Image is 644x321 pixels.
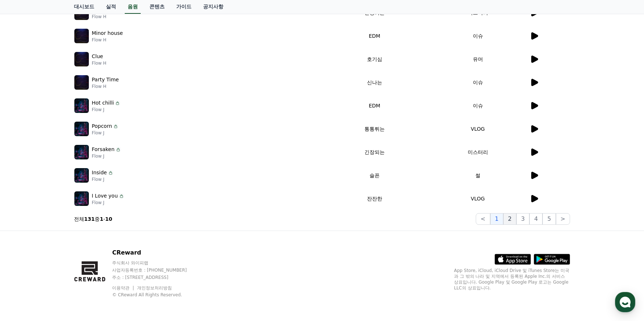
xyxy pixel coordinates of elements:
[84,216,95,222] strong: 131
[92,37,123,43] p: Flow H
[476,213,490,225] button: <
[100,216,103,222] strong: 1
[74,122,89,136] img: music
[323,141,426,164] td: 긴장되는
[92,84,119,89] p: Flow H
[92,76,119,84] p: Party Time
[426,71,529,94] td: 이슈
[92,176,113,182] p: Flow J
[48,230,94,248] a: 대화
[92,130,119,136] p: Flow J
[323,48,426,71] td: 호기심
[92,169,107,176] p: Inside
[74,75,89,90] img: music
[74,98,89,113] img: music
[137,285,172,290] a: 개인정보처리방침
[426,141,529,164] td: 미스터리
[74,215,112,223] p: 전체 중 -
[74,29,89,43] img: music
[92,146,115,153] p: Forsaken
[323,117,426,141] td: 통통튀는
[323,94,426,117] td: EDM
[92,192,118,200] p: I Love you
[23,241,27,247] span: 홈
[112,241,121,247] span: 설정
[2,230,48,248] a: 홈
[454,268,570,291] p: App Store, iCloud, iCloud Drive 및 iTunes Store는 미국과 그 밖의 나라 및 지역에서 등록된 Apple Inc.의 서비스 상표입니다. Goo...
[74,145,89,159] img: music
[74,52,89,66] img: music
[92,29,123,37] p: Minor house
[426,94,529,117] td: 이슈
[516,213,529,225] button: 3
[112,260,201,266] p: 주식회사 와이피랩
[92,99,114,107] p: Hot chilli
[92,107,120,113] p: Flow J
[112,248,201,257] p: CReward
[426,164,529,187] td: 썰
[426,48,529,71] td: 유머
[426,117,529,141] td: VLOG
[92,60,106,66] p: Flow H
[112,275,201,280] p: 주소 : [STREET_ADDRESS]
[92,14,106,20] p: Flow H
[74,168,89,183] img: music
[74,191,89,206] img: music
[323,164,426,187] td: 슬픈
[323,187,426,210] td: 잔잔한
[92,153,121,159] p: Flow J
[112,285,135,290] a: 이용약관
[529,213,542,225] button: 4
[490,213,503,225] button: 1
[112,292,201,298] p: © CReward All Rights Reserved.
[105,216,112,222] strong: 10
[92,53,103,60] p: Clue
[426,187,529,210] td: VLOG
[92,122,112,130] p: Popcorn
[66,241,75,247] span: 대화
[92,200,124,206] p: Flow J
[94,230,139,248] a: 설정
[542,213,556,225] button: 5
[323,24,426,48] td: EDM
[503,213,516,225] button: 2
[323,71,426,94] td: 신나는
[426,24,529,48] td: 이슈
[112,267,201,273] p: 사업자등록번호 : [PHONE_NUMBER]
[556,213,570,225] button: >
